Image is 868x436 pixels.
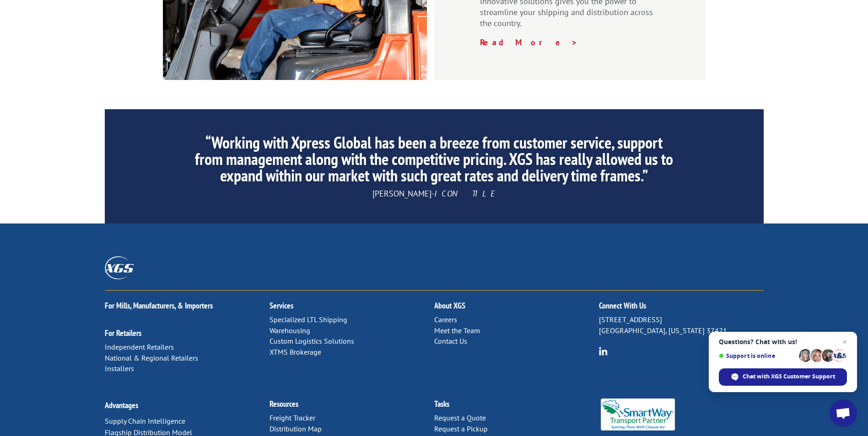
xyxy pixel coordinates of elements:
[839,336,850,347] span: Close chat
[719,368,847,386] div: Chat with XGS Customer Support
[599,347,608,356] img: group-6
[105,416,185,425] a: Supply Chain Intelligence
[830,399,857,427] div: Open chat
[105,364,134,373] a: Installers
[270,347,321,356] a: XTMS Brokerage
[270,336,354,346] a: Custom Logistics Solutions
[105,400,138,410] a: Advantages
[434,188,496,199] span: ICON TILE
[190,134,677,188] h2: “Working with Xpress Global has been a breeze from customer service, support from management alon...
[372,188,431,199] span: [PERSON_NAME]
[434,413,486,422] a: Request a Quote
[434,424,488,433] a: Request a Pickup
[434,400,599,413] h2: Tasks
[270,315,347,324] a: Specialized LTL Shipping
[480,37,578,48] a: Read More >
[105,256,134,279] img: XGS_Logos_ALL_2024_All_White
[105,353,198,362] a: National & Regional Retailers
[434,315,457,324] a: Careers
[105,342,174,351] a: Independent Retailers
[431,188,434,199] span: -
[599,302,764,314] h2: Connect With Us
[434,326,480,335] a: Meet the Team
[599,399,677,431] img: Smartway_Logo
[270,413,315,422] a: Freight Tracker
[105,328,141,338] a: For Retailers
[743,372,835,381] span: Chat with XGS Customer Support
[270,424,322,433] a: Distribution Map
[719,352,796,359] span: Support is online
[270,399,298,409] a: Resources
[270,326,310,335] a: Warehousing
[434,300,465,311] a: About XGS
[270,300,293,311] a: Services
[719,338,847,346] span: Questions? Chat with us!
[599,314,764,336] p: [STREET_ADDRESS] [GEOGRAPHIC_DATA], [US_STATE] 37421
[434,336,467,346] a: Contact Us
[105,300,213,311] a: For Mills, Manufacturers, & Importers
